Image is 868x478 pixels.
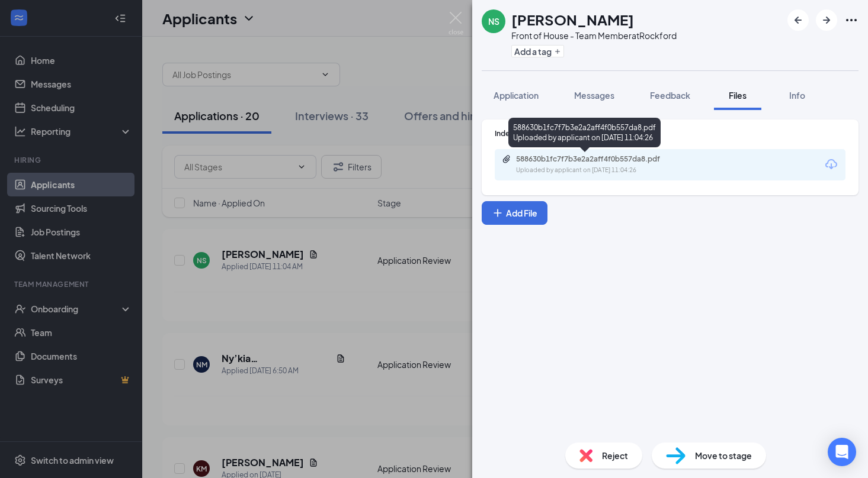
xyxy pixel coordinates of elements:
[502,154,511,164] svg: Paperclip
[789,90,805,101] span: Info
[492,207,504,219] svg: Plus
[819,13,834,27] svg: ArrowRight
[787,9,809,31] button: ArrowLeftNew
[495,128,845,138] div: Indeed Resume
[554,48,561,55] svg: Plus
[482,201,547,225] button: Add FilePlus
[502,154,694,175] a: Paperclip588630b1fc7f7b3e2a2aff4f0b557da8.pdfUploaded by applicant on [DATE] 11:04:26
[511,30,677,41] div: Front of House - Team Member at Rockford
[816,9,837,31] button: ArrowRight
[824,157,838,172] svg: Download
[516,166,694,175] div: Uploaded by applicant on [DATE] 11:04:26
[828,438,856,466] div: Open Intercom Messenger
[511,9,634,30] h1: [PERSON_NAME]
[791,13,805,27] svg: ArrowLeftNew
[695,449,752,462] span: Move to stage
[511,45,564,57] button: PlusAdd a tag
[844,13,859,27] svg: Ellipses
[574,90,614,101] span: Messages
[729,90,747,101] span: Files
[494,90,539,101] span: Application
[488,15,499,27] div: NS
[650,90,690,101] span: Feedback
[508,118,661,147] div: 588630b1fc7f7b3e2a2aff4f0b557da8.pdf Uploaded by applicant on [DATE] 11:04:26
[516,154,682,164] div: 588630b1fc7f7b3e2a2aff4f0b557da8.pdf
[602,449,628,462] span: Reject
